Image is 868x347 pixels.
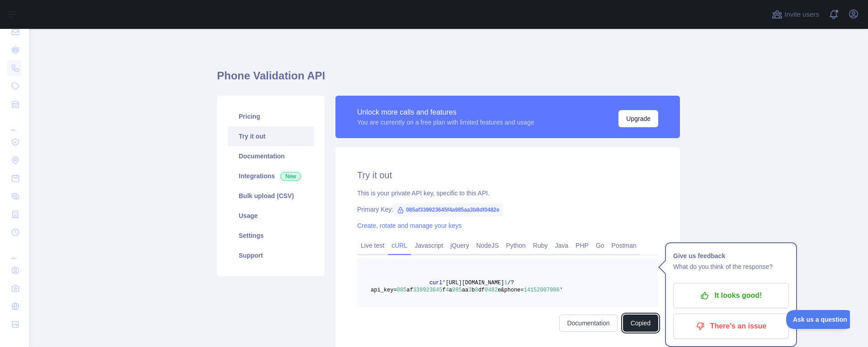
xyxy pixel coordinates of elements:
[673,250,789,261] h1: Give us feedback
[529,238,552,253] a: Ruby
[406,287,413,293] span: af
[462,287,468,293] span: aa
[770,7,821,22] button: Invite users
[357,238,388,253] a: Live test
[228,106,314,126] a: Pricing
[393,203,503,217] span: 085af339923645f4a985aa3b8df0482e
[552,238,572,253] a: Java
[475,287,478,293] span: 8
[228,186,314,206] a: Bulk upload (CSV)
[784,9,819,20] span: Invite users
[592,238,608,253] a: Go
[357,189,658,198] div: This is your private API key, specific to this API.
[228,206,314,226] a: Usage
[472,287,475,293] span: b
[447,238,472,253] a: jQuery
[560,287,563,293] span: '
[397,287,407,293] span: 085
[442,287,445,293] span: f
[485,287,498,293] span: 0482
[446,287,449,293] span: 4
[280,172,301,181] span: New
[442,280,504,286] span: '[URL][DOMAIN_NAME]
[228,245,314,265] a: Support
[572,238,592,253] a: PHP
[618,110,658,127] button: Upgrade
[411,238,447,253] a: Javascript
[478,287,485,293] span: df
[7,114,22,132] div: ...
[357,118,534,127] div: You are currently on a free plan with limited features and usage
[786,310,850,329] iframe: Toggle Customer Support
[608,238,640,253] a: Postman
[413,287,443,293] span: 339923645
[357,169,658,181] h2: Try it out
[228,166,314,186] a: Integrations New
[357,205,658,214] div: Primary Key:
[228,226,314,245] a: Settings
[498,287,524,293] span: e&phone=
[673,261,789,272] p: What do you think of the response?
[7,242,22,260] div: ...
[217,69,680,90] h1: Phone Validation API
[357,107,534,118] div: Unlock more calls and features
[452,287,462,293] span: 985
[524,287,560,293] span: 14152007986
[429,280,443,286] span: curl
[388,238,411,253] a: cURL
[559,315,617,332] a: Documentation
[357,222,462,229] a: Create, rotate and manage your keys
[228,126,314,146] a: Try it out
[504,280,507,286] span: 1
[228,146,314,166] a: Documentation
[468,287,472,293] span: 3
[502,238,529,253] a: Python
[623,315,658,332] button: Copied
[472,238,502,253] a: NodeJS
[449,287,452,293] span: a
